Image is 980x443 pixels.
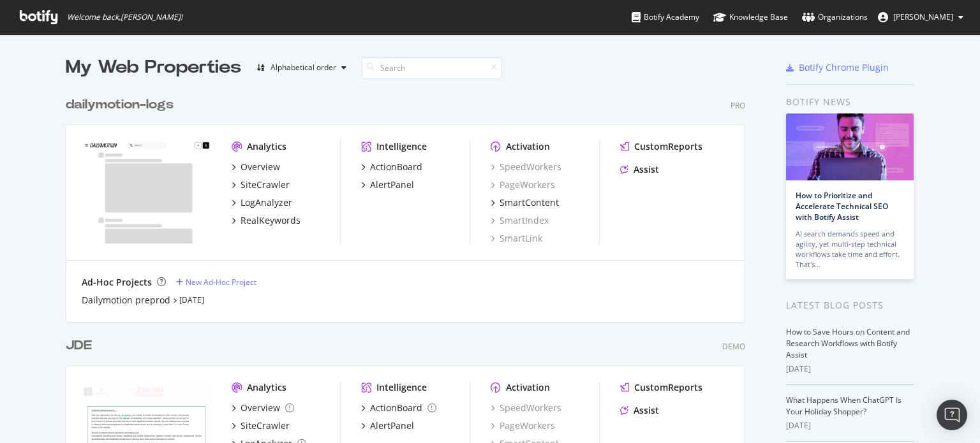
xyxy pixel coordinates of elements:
a: PageWorkers [491,178,555,191]
span: frederic Devigne [893,11,953,22]
div: Ad-Hoc Projects [82,276,152,289]
input: Search [362,57,502,79]
span: Welcome back, [PERSON_NAME] ! [67,12,182,22]
div: Organizations [802,11,868,24]
div: Assist [634,404,659,417]
a: SmartLink [491,232,542,245]
div: AI search demands speed and agility, yet multi-step technical workflows take time and effort. Tha... [796,229,904,270]
a: [DATE] [179,294,204,305]
div: Demo [722,341,745,352]
img: www.dailymotion.com [82,140,211,243]
div: [DATE] [786,420,914,432]
a: Overview [232,402,294,414]
a: CustomReports [620,381,702,394]
div: Intelligence [376,140,427,153]
a: Botify Chrome Plugin [786,61,889,74]
div: SiteCrawler [241,419,290,432]
a: AlertPanel [361,419,414,432]
button: Alphabetical order [251,57,352,78]
div: Latest Blog Posts [786,298,914,312]
div: Activation [506,140,550,153]
div: CustomReports [634,140,702,153]
div: RealKeywords [241,214,301,227]
a: SmartContent [491,196,559,209]
a: New Ad-Hoc Project [176,277,256,287]
a: AlertPanel [361,178,414,191]
a: JDE [66,337,97,355]
a: SiteCrawler [232,178,290,191]
div: SiteCrawler [241,178,290,191]
img: How to Prioritize and Accelerate Technical SEO with Botify Assist [786,113,914,180]
a: What Happens When ChatGPT Is Your Holiday Shopper? [786,395,902,417]
a: PageWorkers [491,419,555,432]
div: ActionBoard [370,161,422,173]
a: Assist [620,163,659,176]
div: ActionBoard [370,402,422,414]
a: dailymotion-logs [66,96,179,114]
div: Intelligence [376,381,427,394]
button: [PERSON_NAME] [868,7,974,27]
a: How to Prioritize and Accelerate Technical SEO with Botify Assist [796,190,888,222]
div: Activation [506,381,550,394]
div: Botify Academy [632,11,699,24]
div: dailymotion-logs [66,96,174,114]
div: Open Intercom Messenger [937,400,967,430]
div: [DATE] [786,363,914,375]
div: Knowledge Base [713,11,788,24]
div: Overview [241,161,280,173]
div: CustomReports [634,381,702,394]
div: JDE [66,337,92,355]
a: ActionBoard [361,161,422,173]
div: Botify Chrome Plugin [799,61,889,74]
div: AlertPanel [370,178,414,191]
a: Assist [620,404,659,417]
a: LogAnalyzer [232,196,292,209]
div: Botify news [786,95,914,109]
a: SiteCrawler [232,419,290,432]
a: Dailymotion preprod [82,294,170,307]
a: CustomReports [620,140,702,153]
div: Alphabetical order [271,64,336,71]
a: RealKeywords [232,214,301,227]
div: My Web Properties [66,55,241,80]
div: Overview [241,402,280,414]
a: How to Save Hours on Content and Research Workflows with Botify Assist [786,326,910,360]
div: SmartContent [500,196,559,209]
div: LogAnalyzer [241,196,292,209]
div: AlertPanel [370,419,414,432]
div: Pro [731,100,745,111]
a: SpeedWorkers [491,402,561,414]
a: SpeedWorkers [491,161,561,173]
a: SmartIndex [491,214,549,227]
a: Overview [232,161,280,173]
div: Analytics [247,140,286,153]
a: ActionBoard [361,402,436,414]
div: New Ad-Hoc Project [186,277,256,287]
div: Assist [634,163,659,176]
div: Analytics [247,381,286,394]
